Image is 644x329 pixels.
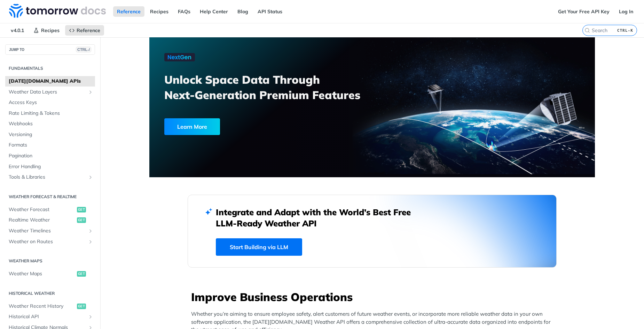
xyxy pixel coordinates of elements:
[9,303,75,310] span: Weather Recent History
[5,290,95,297] h2: Historical Weather
[5,226,95,236] a: Weather TimelinesShow subpages for Weather Timelines
[615,27,635,34] kbd: CTRL-K
[9,78,93,85] span: [DATE][DOMAIN_NAME] APIs
[88,314,93,320] button: Show subpages for Historical API
[234,6,252,17] a: Blog
[88,228,93,234] button: Show subpages for Weather Timelines
[5,76,95,87] a: [DATE][DOMAIN_NAME] APIs
[5,301,95,312] a: Weather Recent Historyget
[9,238,86,245] span: Weather on Routes
[5,258,95,264] h2: Weather Maps
[5,97,95,108] a: Access Keys
[9,142,93,149] span: Formats
[41,27,60,33] span: Recipes
[9,120,93,127] span: Webhooks
[77,27,100,33] span: Reference
[615,6,637,17] a: Log In
[146,6,172,17] a: Recipes
[254,6,286,17] a: API Status
[9,131,93,138] span: Versioning
[9,163,93,170] span: Error Handling
[76,47,91,52] span: CTRL-/
[584,28,590,33] svg: Search
[5,215,95,225] a: Realtime Weatherget
[5,87,95,97] a: Weather Data LayersShow subpages for Weather Data Layers
[5,194,95,200] h2: Weather Forecast & realtime
[5,237,95,247] a: Weather on RoutesShow subpages for Weather on Routes
[216,207,421,229] h2: Integrate and Adapt with the World’s Best Free LLM-Ready Weather API
[164,72,380,103] h3: Unlock Space Data Through Next-Generation Premium Features
[9,313,86,320] span: Historical API
[5,312,95,322] a: Historical APIShow subpages for Historical API
[164,118,220,135] div: Learn More
[191,289,557,305] h3: Improve Business Operations
[196,6,232,17] a: Help Center
[113,6,144,17] a: Reference
[9,152,93,159] span: Pagination
[5,151,95,161] a: Pagination
[9,110,93,117] span: Rate Limiting & Tokens
[164,118,337,135] a: Learn More
[5,129,95,140] a: Versioning
[164,53,195,61] img: NextGen
[5,65,95,72] h2: Fundamentals
[88,174,93,180] button: Show subpages for Tools & Libraries
[65,25,104,36] a: Reference
[5,44,95,55] button: JUMP TOCTRL-/
[77,217,86,223] span: get
[5,204,95,215] a: Weather Forecastget
[9,99,93,106] span: Access Keys
[554,6,613,17] a: Get Your Free API Key
[77,271,86,277] span: get
[9,206,75,213] span: Weather Forecast
[30,25,63,36] a: Recipes
[88,239,93,245] button: Show subpages for Weather on Routes
[88,89,93,95] button: Show subpages for Weather Data Layers
[5,172,95,182] a: Tools & LibrariesShow subpages for Tools & Libraries
[5,140,95,150] a: Formats
[174,6,194,17] a: FAQs
[9,89,86,96] span: Weather Data Layers
[5,162,95,172] a: Error Handling
[77,304,86,309] span: get
[9,4,106,18] img: Tomorrow.io Weather API Docs
[9,227,86,234] span: Weather Timelines
[7,25,28,36] span: v4.0.1
[9,270,75,277] span: Weather Maps
[5,269,95,279] a: Weather Mapsget
[5,108,95,119] a: Rate Limiting & Tokens
[9,217,75,224] span: Realtime Weather
[5,119,95,129] a: Webhooks
[77,207,86,212] span: get
[9,174,86,181] span: Tools & Libraries
[216,238,302,256] a: Start Building via LLM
